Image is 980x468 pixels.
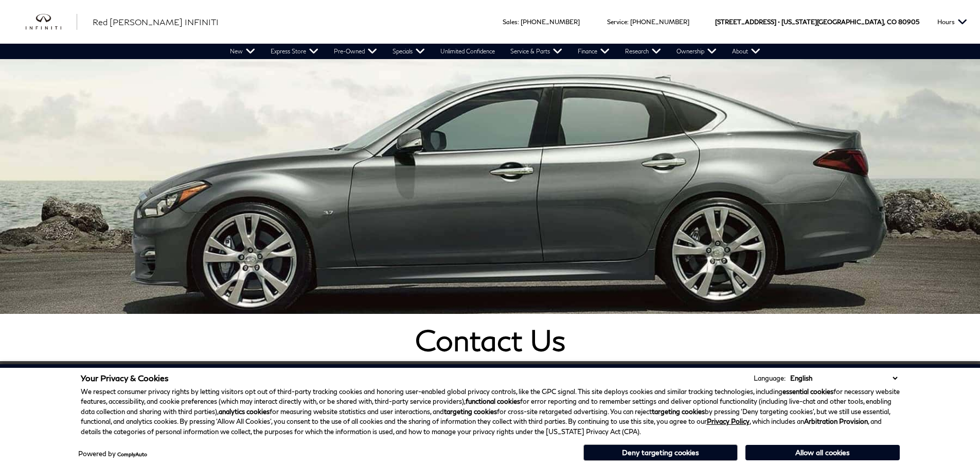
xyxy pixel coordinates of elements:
[263,44,326,59] a: Express Store
[630,18,689,26] a: [PHONE_NUMBER]
[518,18,519,26] span: :
[669,44,724,59] a: Ownership
[326,44,385,59] a: Pre-Owned
[570,44,617,59] a: Finance
[81,387,900,437] p: We respect consumer privacy rights by letting visitors opt out of third-party tracking cookies an...
[804,417,868,425] strong: Arbitration Provision
[444,407,497,416] strong: targeting cookies
[26,14,77,30] img: INFINITI
[503,44,570,59] a: Service & Parts
[81,373,169,383] span: Your Privacy & Cookies
[503,18,518,26] span: Sales
[724,44,768,59] a: About
[385,44,433,59] a: Specials
[222,44,263,59] a: New
[617,44,669,59] a: Research
[754,375,786,382] div: Language:
[78,451,147,457] div: Powered by
[138,324,843,356] h1: Contact Us
[627,18,629,26] span: :
[26,14,77,30] a: infiniti
[93,16,219,28] a: Red [PERSON_NAME] INFINITI
[219,407,270,416] strong: analytics cookies
[117,451,147,457] a: ComplyAuto
[788,373,900,383] select: Language Select
[93,17,219,27] span: Red [PERSON_NAME] INFINITI
[222,44,768,59] nav: Main Navigation
[521,18,580,26] a: [PHONE_NUMBER]
[715,18,919,26] a: [STREET_ADDRESS] • [US_STATE][GEOGRAPHIC_DATA], CO 80905
[652,407,705,416] strong: targeting cookies
[607,18,627,26] span: Service
[745,445,900,460] button: Allow all cookies
[433,44,503,59] a: Unlimited Confidence
[782,387,833,396] strong: essential cookies
[583,444,738,461] button: Deny targeting cookies
[707,417,750,425] a: Privacy Policy
[466,397,520,405] strong: functional cookies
